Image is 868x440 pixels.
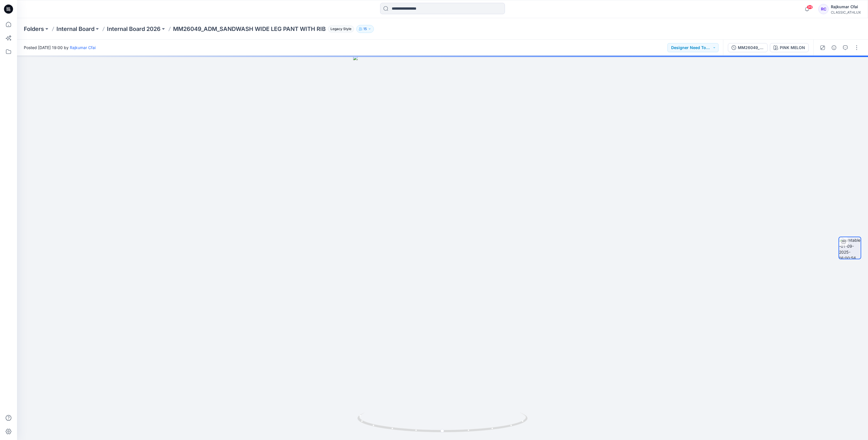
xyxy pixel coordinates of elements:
span: Posted [DATE] 19:00 by [24,45,96,50]
p: 15 [363,26,367,32]
button: Legacy Style [326,25,354,33]
button: MM26049_ADM_SANDWASH WIDE LEG PANT WITH RIB [728,43,768,52]
div: PINK MELON [780,45,805,51]
button: Details [829,43,838,52]
button: PINK MELON [770,43,809,52]
img: turntable-01-09-2025-16:00:56 [839,237,861,259]
a: Internal Board [56,25,94,33]
div: RC [818,4,829,14]
a: Rajkumar Cfai [70,45,96,50]
button: 15 [356,25,374,33]
a: Folders [24,25,44,33]
a: Internal Board 2026 [107,25,161,33]
p: MM26049_ADM_SANDWASH WIDE LEG PANT WITH RIB [173,25,326,33]
div: CLASSIC_ATHLUX [831,10,861,14]
span: Legacy Style [328,26,354,32]
span: 99 [807,5,813,9]
div: MM26049_ADM_SANDWASH WIDE LEG PANT WITH RIB [738,45,764,51]
div: Rajkumar Cfai [831,3,861,10]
